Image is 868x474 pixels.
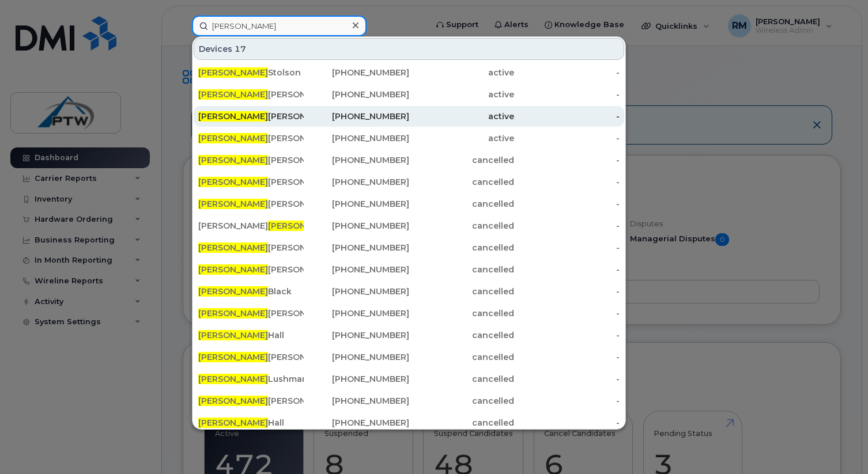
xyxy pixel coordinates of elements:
[198,329,304,341] div: Hall
[198,133,268,143] span: [PERSON_NAME]
[198,154,304,166] div: [PERSON_NAME]
[194,325,624,346] a: [PERSON_NAME]Hall[PHONE_NUMBER]cancelled-
[304,417,409,429] div: [PHONE_NUMBER]
[194,281,624,302] a: [PERSON_NAME]Black[PHONE_NUMBER]cancelled-
[514,67,620,78] div: -
[194,38,624,60] div: Devices
[194,215,624,236] a: [PERSON_NAME][PERSON_NAME][PHONE_NUMBER]cancelled-
[198,67,268,78] span: [PERSON_NAME]
[409,67,515,78] div: active
[194,106,624,127] a: [PERSON_NAME][PERSON_NAME][PHONE_NUMBER]active-
[194,259,624,280] a: [PERSON_NAME][PERSON_NAME][PHONE_NUMBER]cancelled-
[198,308,304,319] div: [PERSON_NAME]
[198,155,268,165] span: [PERSON_NAME]
[409,308,515,319] div: cancelled
[198,111,304,122] div: [PERSON_NAME]
[194,347,624,367] a: [PERSON_NAME][PERSON_NAME][PHONE_NUMBER]cancelled-
[514,417,620,429] div: -
[198,89,268,100] span: [PERSON_NAME]
[514,154,620,166] div: -
[198,89,304,100] div: [PERSON_NAME]
[514,176,620,188] div: -
[194,84,624,105] a: [PERSON_NAME][PERSON_NAME][PHONE_NUMBER]active-
[514,351,620,363] div: -
[198,67,304,78] div: Stolson
[198,286,268,297] span: [PERSON_NAME]
[194,172,624,192] a: [PERSON_NAME][PERSON_NAME][PHONE_NUMBER]cancelled-
[514,132,620,144] div: -
[235,43,246,55] span: 17
[409,264,515,275] div: cancelled
[198,199,268,209] span: [PERSON_NAME]
[198,374,268,384] span: [PERSON_NAME]
[409,329,515,341] div: cancelled
[304,286,409,297] div: [PHONE_NUMBER]
[198,352,268,362] span: [PERSON_NAME]
[514,242,620,253] div: -
[409,373,515,385] div: cancelled
[409,198,515,210] div: cancelled
[194,128,624,149] a: [PERSON_NAME][PERSON_NAME][PHONE_NUMBER]active-
[198,373,304,385] div: Lushman
[198,177,268,187] span: [PERSON_NAME]
[409,154,515,166] div: cancelled
[304,220,409,232] div: [PHONE_NUMBER]
[304,198,409,210] div: [PHONE_NUMBER]
[198,396,268,406] span: [PERSON_NAME]
[304,373,409,385] div: [PHONE_NUMBER]
[304,351,409,363] div: [PHONE_NUMBER]
[304,111,409,122] div: [PHONE_NUMBER]
[514,308,620,319] div: -
[514,111,620,122] div: -
[198,242,304,253] div: [PERSON_NAME]
[304,176,409,188] div: [PHONE_NUMBER]
[304,154,409,166] div: [PHONE_NUMBER]
[304,395,409,407] div: [PHONE_NUMBER]
[194,237,624,258] a: [PERSON_NAME][PERSON_NAME][PHONE_NUMBER]cancelled-
[194,194,624,214] a: [PERSON_NAME][PERSON_NAME][PHONE_NUMBER]cancelled-
[514,373,620,385] div: -
[194,150,624,170] a: [PERSON_NAME][PERSON_NAME][PHONE_NUMBER]cancelled-
[304,329,409,341] div: [PHONE_NUMBER]
[194,62,624,83] a: [PERSON_NAME]Stolson[PHONE_NUMBER]active-
[409,89,515,100] div: active
[198,395,304,407] div: [PERSON_NAME]
[409,286,515,297] div: cancelled
[514,286,620,297] div: -
[409,395,515,407] div: cancelled
[198,330,268,340] span: [PERSON_NAME]
[304,67,409,78] div: [PHONE_NUMBER]
[198,111,268,122] span: [PERSON_NAME]
[409,132,515,144] div: active
[514,264,620,275] div: -
[268,221,338,231] span: [PERSON_NAME]
[194,369,624,389] a: [PERSON_NAME]Lushman[PHONE_NUMBER]cancelled-
[198,418,268,428] span: [PERSON_NAME]
[514,220,620,232] div: -
[198,417,304,429] div: Hall
[409,220,515,232] div: cancelled
[304,132,409,144] div: [PHONE_NUMBER]
[198,198,304,210] div: [PERSON_NAME]
[409,417,515,429] div: cancelled
[409,351,515,363] div: cancelled
[409,176,515,188] div: cancelled
[304,89,409,100] div: [PHONE_NUMBER]
[194,412,624,433] a: [PERSON_NAME]Hall[PHONE_NUMBER]cancelled-
[194,390,624,411] a: [PERSON_NAME][PERSON_NAME][PHONE_NUMBER]cancelled-
[304,308,409,319] div: [PHONE_NUMBER]
[198,264,268,275] span: [PERSON_NAME]
[304,242,409,253] div: [PHONE_NUMBER]
[198,308,268,318] span: [PERSON_NAME]
[198,351,304,363] div: [PERSON_NAME]
[514,329,620,341] div: -
[198,242,268,253] span: [PERSON_NAME]
[194,303,624,324] a: [PERSON_NAME][PERSON_NAME][PHONE_NUMBER]cancelled-
[514,89,620,100] div: -
[198,264,304,275] div: [PERSON_NAME]
[198,286,304,297] div: Black
[304,264,409,275] div: [PHONE_NUMBER]
[514,395,620,407] div: -
[198,220,304,232] div: [PERSON_NAME]
[409,242,515,253] div: cancelled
